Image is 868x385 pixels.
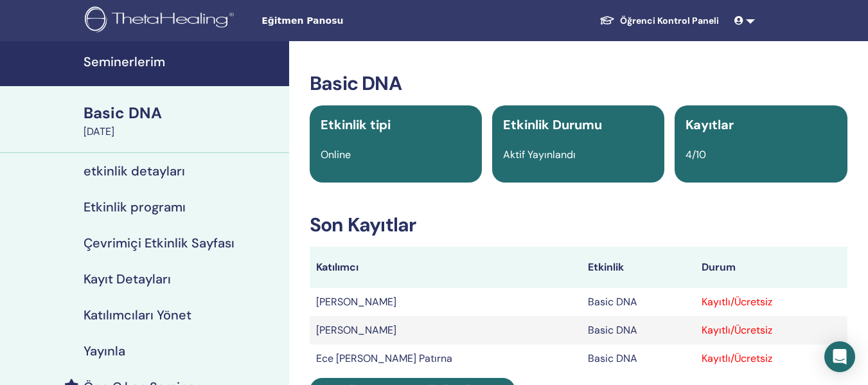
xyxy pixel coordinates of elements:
[310,213,847,237] h3: Son Kayıtlar
[310,316,581,345] td: [PERSON_NAME]
[581,247,695,288] th: Etkinlik
[824,341,855,372] div: Open Intercom Messenger
[321,116,391,133] span: Etkinlik tipi
[702,294,841,310] div: Kayıtlı/Ücretsiz
[599,15,615,26] img: graduation-cap-white.svg
[84,235,235,251] h4: Çevrimiçi Etkinlik Sayfası
[84,102,281,124] div: Basic DNA
[85,6,238,35] img: logo.png
[503,116,602,133] span: Etkinlik Durumu
[84,163,185,179] h4: etkinlik detayları
[310,288,581,316] td: [PERSON_NAME]
[84,307,191,323] h4: Katılımcıları Yönet
[84,124,281,139] div: [DATE]
[310,247,581,288] th: Katılımcı
[503,148,576,161] span: Aktif Yayınlandı
[581,316,695,345] td: Basic DNA
[261,14,454,28] span: Eğitmen Panosu
[702,323,841,338] div: Kayıtlı/Ücretsiz
[84,271,171,287] h4: Kayıt Detayları
[76,102,289,139] a: Basic DNA[DATE]
[702,351,841,366] div: Kayıtlı/Ücretsiz
[695,247,847,288] th: Durum
[581,288,695,316] td: Basic DNA
[686,116,734,133] span: Kayıtlar
[84,343,125,359] h4: Yayınla
[84,199,186,215] h4: Etkinlik programı
[84,54,281,69] h4: Seminerlerim
[310,72,847,95] h3: Basic DNA
[310,345,581,373] td: Ece [PERSON_NAME] Patırna
[321,148,351,161] span: Online
[686,148,706,161] span: 4/10
[589,9,729,33] a: Öğrenci Kontrol Paneli
[581,345,695,373] td: Basic DNA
